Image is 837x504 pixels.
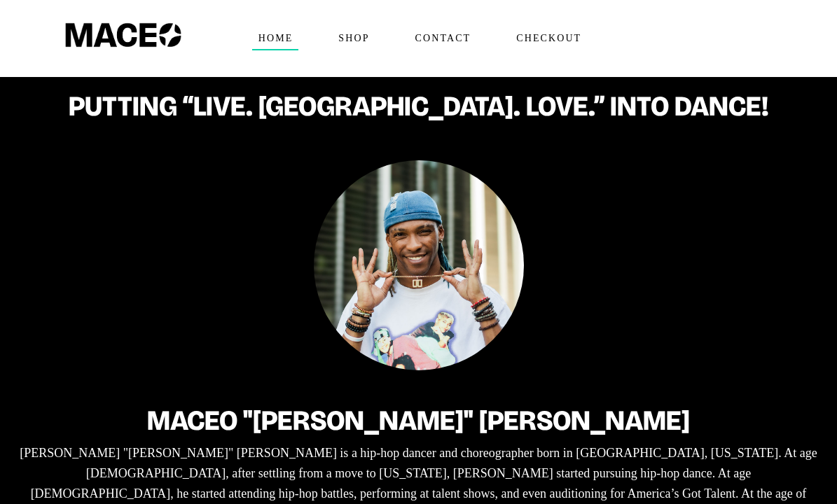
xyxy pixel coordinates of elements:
[252,27,299,50] span: Home
[332,27,375,50] span: Shop
[510,27,587,50] span: Checkout
[16,405,822,436] h2: Maceo "[PERSON_NAME]" [PERSON_NAME]
[409,27,477,50] span: Contact
[314,160,524,370] img: Maceo Harrison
